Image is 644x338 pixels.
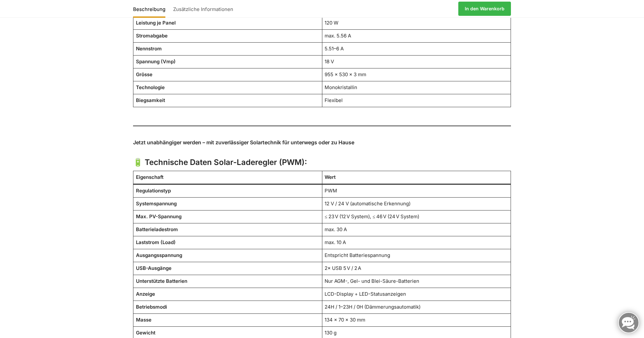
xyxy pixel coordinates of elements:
strong: Nennstrom [136,46,162,52]
td: ≤ 23 V (12 V System), ≤ 46 V (24 V System) [322,210,511,223]
strong: USB-Ausgänge [136,265,171,271]
td: Flexibel [322,94,511,107]
td: PWM [322,184,511,197]
strong: Leistung je Panel [136,20,176,26]
td: max. 10 A [322,236,511,249]
td: LCD-Display + LED-Statusanzeigen [322,288,511,301]
th: Wert [322,171,511,184]
strong: Stromabgabe [136,33,168,39]
th: Eigenschaft [133,171,322,184]
h3: 🔋 Technische Daten Solar-Laderegler (PWM): [133,157,511,168]
strong: Systemspannung [136,200,177,207]
strong: Jetzt unabhängiger werden – mit zuverlässiger Solartechnik für unterwegs oder zu Hause [133,139,354,146]
td: max. 30 A [322,223,511,236]
td: 12 V / 24 V (automatische Erkennung) [322,197,511,210]
td: 120 W [322,16,511,29]
td: 2× USB 5 V / 2 A [322,262,511,275]
strong: Anzeige [136,291,155,297]
strong: Spannung (Vmp) [136,58,176,65]
strong: Gewicht [136,330,155,336]
strong: Masse [136,317,151,323]
td: 134 × 70 × 30 mm [322,313,511,326]
strong: Laststrom (Load) [136,239,176,245]
strong: Betriebsmodi [136,304,167,310]
td: 18 V [322,55,511,68]
strong: Ausgangsspannung [136,252,182,258]
strong: Grösse [136,71,152,77]
strong: Max. PV-Spannung [136,213,182,220]
strong: Biegsamkeit [136,97,165,103]
td: 5.51–6 A [322,42,511,55]
strong: Regulationstyp [136,188,171,194]
strong: Technologie [136,84,165,90]
td: Nur AGM-, Gel- und Blei-Säure-Batterien [322,275,511,288]
td: max. 5.56 A [322,29,511,42]
td: 955 × 530 × 3 mm [322,68,511,81]
strong: Batterieladestrom [136,226,178,232]
td: Entspricht Batteriespannung [322,249,511,262]
strong: Unterstützte Batterien [136,278,187,284]
td: 24H / 1–23H / 0H (Dämmerungsautomatik) [322,301,511,313]
td: Monokristallin [322,81,511,94]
